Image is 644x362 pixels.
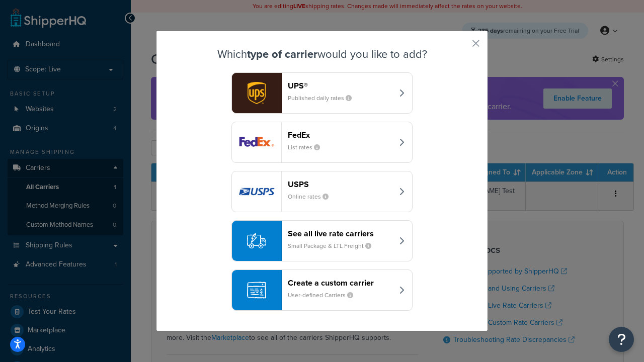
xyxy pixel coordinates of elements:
header: UPS® [288,81,393,90]
img: fedEx logo [232,122,281,162]
button: See all live rate carriersSmall Package & LTL Freight [231,220,413,261]
img: ups logo [232,73,281,113]
button: Open Resource Center [609,327,634,352]
small: List rates [288,143,328,152]
img: icon-carrier-custom-c93b8a24.svg [247,281,266,300]
small: Online rates [288,192,337,201]
strong: type of carrier [247,46,317,62]
small: User-defined Carriers [288,291,361,300]
img: icon-carrier-liverate-becf4550.svg [247,231,266,250]
button: ups logoUPS®Published daily rates [231,72,413,114]
button: Create a custom carrierUser-defined Carriers [231,269,413,311]
header: FedEx [288,130,393,140]
button: usps logoUSPSOnline rates [231,171,413,212]
header: See all live rate carriers [288,229,393,238]
header: Create a custom carrier [288,278,393,288]
button: fedEx logoFedExList rates [231,122,413,163]
h3: Which would you like to add? [182,48,462,60]
header: USPS [288,179,393,189]
small: Published daily rates [288,94,360,103]
small: Small Package & LTL Freight [288,241,379,250]
img: usps logo [232,171,281,212]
